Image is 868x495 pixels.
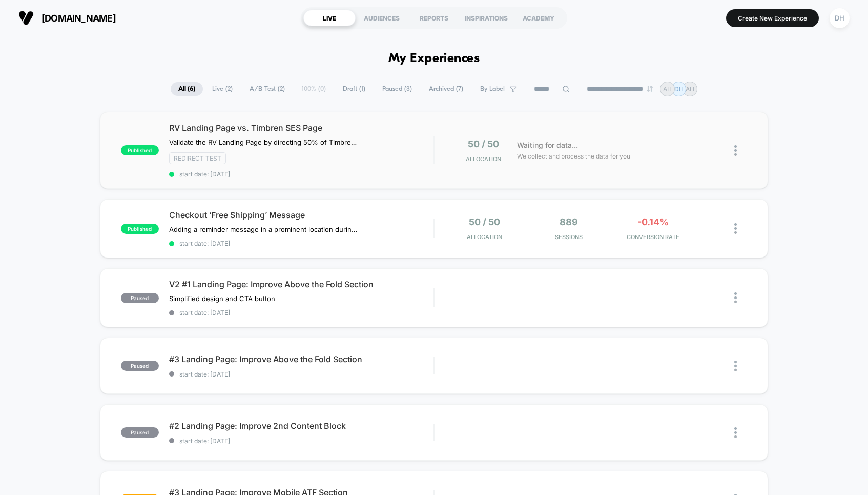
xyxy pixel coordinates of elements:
span: Draft ( 1 ) [335,82,373,96]
img: close [734,361,737,371]
h1: My Experiences [388,51,480,66]
button: [DOMAIN_NAME] [15,10,119,26]
span: Checkout ‘Free Shipping’ Message [169,210,433,220]
span: By Label [480,85,505,93]
span: All ( 6 ) [171,82,203,96]
span: Validate the RV Landing Page by directing 50% of Timbren SES traffic﻿ to it. [169,138,359,146]
img: close [734,427,737,438]
span: RV Landing Page vs. Timbren SES Page [169,123,433,133]
span: Allocation [466,155,501,163]
img: Visually logo [18,10,34,26]
div: REPORTS [408,10,460,26]
span: Live ( 2 ) [204,82,240,96]
span: start date: [DATE] [169,240,433,247]
span: 50 / 50 [468,138,499,149]
span: paused [121,293,159,303]
span: start date: [DATE] [169,370,433,378]
span: Paused ( 3 ) [375,82,420,96]
div: ACADEMY [512,10,565,26]
span: #2 Landing Page: Improve 2nd Content Block [169,421,433,431]
span: A/B Test ( 2 ) [242,82,293,96]
p: AH [686,85,694,93]
img: close [734,223,737,234]
div: LIVE [303,10,356,26]
img: close [734,145,737,156]
span: 50 / 50 [469,216,500,227]
p: DH [674,85,684,93]
span: Archived ( 7 ) [421,82,471,96]
span: start date: [DATE] [169,170,433,178]
span: [DOMAIN_NAME] [42,13,116,24]
span: start date: [DATE] [169,309,433,316]
span: #3 Landing Page: Improve Above the Fold Section [169,354,433,364]
img: end [647,86,653,92]
span: paused [121,427,159,438]
span: -0.14% [637,216,669,227]
span: V2 #1 Landing Page: Improve Above the Fold Section [169,279,433,289]
span: Sessions [529,233,608,241]
span: start date: [DATE] [169,437,433,445]
span: Allocation [467,233,502,241]
span: 889 [560,216,578,227]
img: close [734,292,737,303]
span: paused [121,361,159,371]
div: INSPIRATIONS [460,10,512,26]
span: Simplified design and CTA button [169,294,275,303]
button: Create New Experience [726,9,819,27]
span: published [121,224,159,234]
span: Waiting for data... [517,140,578,151]
span: We collect and process the data for you [517,151,630,161]
div: DH [830,8,850,28]
div: AUDIENCES [356,10,408,26]
span: CONVERSION RATE [613,233,693,241]
span: Adding a reminder message in a prominent location during checkout will remind users that they’ve ... [169,225,359,233]
span: published [121,145,159,155]
button: DH [826,8,853,29]
span: Redirect Test [169,152,226,164]
p: AH [663,85,672,93]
